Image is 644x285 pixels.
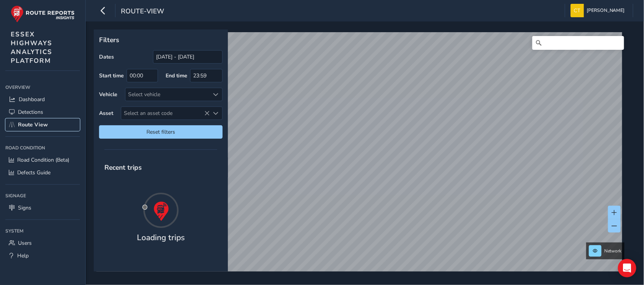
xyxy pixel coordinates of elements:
a: Help [5,249,80,262]
span: Detections [18,108,43,116]
label: Vehicle [99,91,117,98]
span: Select an asset code [121,107,210,120]
span: [PERSON_NAME] [587,4,625,17]
img: diamond-layout [571,4,584,17]
div: Road Condition [5,142,80,154]
span: Users [18,239,32,247]
label: Dates [99,53,114,61]
h4: Loading trips [137,233,185,242]
label: Start time [99,72,124,79]
canvas: Map [96,32,622,280]
div: Overview [5,82,80,93]
div: Open Intercom Messenger [618,259,636,277]
div: Select an asset code [210,107,222,120]
label: End time [166,72,187,79]
a: Road Condition (Beta) [5,154,80,166]
label: Asset [99,110,113,117]
span: ESSEX HIGHWAYS ANALYTICS PLATFORM [11,30,52,65]
span: Route View [18,121,48,128]
a: Defects Guide [5,166,80,179]
span: route-view [121,7,164,17]
span: Network [604,248,622,254]
span: Recent trips [99,157,147,177]
p: Filters [99,35,223,45]
span: Road Condition (Beta) [17,156,69,164]
a: Users [5,237,80,249]
div: System [5,225,80,237]
button: [PERSON_NAME] [571,4,628,17]
a: Dashboard [5,93,80,106]
input: Search [532,36,624,50]
span: Help [17,252,29,259]
a: Route View [5,118,80,131]
span: Signs [18,204,31,211]
div: Select vehicle [125,88,210,101]
span: Dashboard [19,96,45,103]
span: Reset filters [105,128,217,136]
a: Signs [5,201,80,214]
div: Signage [5,190,80,201]
a: Detections [5,106,80,118]
button: Reset filters [99,125,223,139]
span: Defects Guide [17,169,50,176]
img: rr logo [11,5,75,23]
